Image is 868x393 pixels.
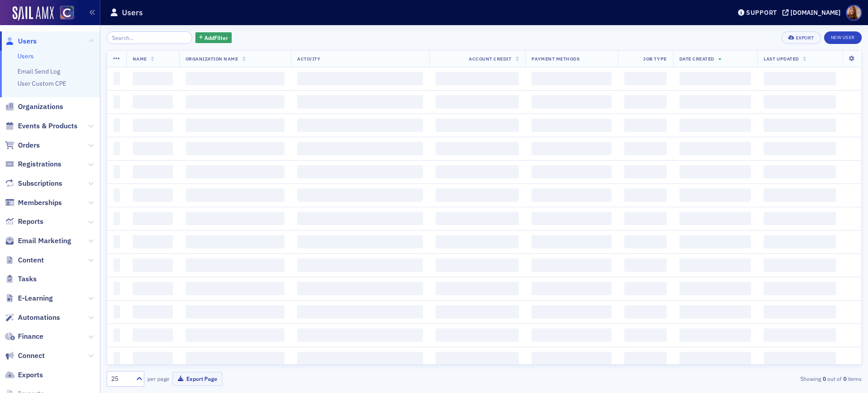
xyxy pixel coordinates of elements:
[195,32,232,44] button: AddFilter
[297,305,423,319] span: ‌
[18,217,43,227] span: Reports
[679,72,751,85] span: ‌
[18,370,43,380] span: Exports
[624,282,667,295] span: ‌
[616,375,862,383] div: Showing out of items
[764,328,836,342] span: ‌
[436,258,519,272] span: ‌
[186,165,285,179] span: ‌
[5,217,43,227] a: Reports
[5,274,37,284] a: Tasks
[186,305,285,319] span: ‌
[133,212,173,225] span: ‌
[113,212,120,225] span: ‌
[436,72,519,85] span: ‌
[133,258,173,272] span: ‌
[679,235,751,249] span: ‌
[436,188,519,202] span: ‌
[624,165,667,179] span: ‌
[186,212,285,225] span: ‌
[113,188,120,202] span: ‌
[60,6,74,20] img: SailAMX
[624,95,667,109] span: ‌
[5,102,63,112] a: Organizations
[297,95,423,109] span: ‌
[133,235,173,249] span: ‌
[5,159,61,169] a: Registrations
[54,6,74,21] a: View Homepage
[679,212,751,225] span: ‌
[531,72,611,85] span: ‌
[186,258,285,272] span: ‌
[5,140,40,150] a: Orders
[297,282,423,295] span: ‌
[531,95,611,109] span: ‌
[764,305,836,319] span: ‌
[111,374,131,384] div: 25
[679,352,751,365] span: ‌
[297,212,423,225] span: ‌
[764,118,836,132] span: ‌
[297,118,423,132] span: ‌
[764,95,836,109] span: ‌
[531,258,611,272] span: ‌
[186,95,285,109] span: ‌
[531,282,611,295] span: ‌
[113,95,120,109] span: ‌
[133,142,173,155] span: ‌
[18,313,60,323] span: Automations
[113,142,120,155] span: ‌
[18,198,62,208] span: Memberships
[18,159,61,169] span: Registrations
[679,95,751,109] span: ‌
[186,188,285,202] span: ‌
[764,282,836,295] span: ‌
[764,165,836,179] span: ‌
[186,328,285,342] span: ‌
[436,328,519,342] span: ‌
[186,235,285,249] span: ‌
[122,7,143,18] h1: Users
[531,235,611,249] span: ‌
[18,274,37,284] span: Tasks
[624,328,667,342] span: ‌
[624,118,667,132] span: ‌
[790,9,841,17] div: [DOMAIN_NAME]
[764,188,836,202] span: ‌
[5,313,60,323] a: Automations
[113,328,120,342] span: ‌
[679,118,751,132] span: ‌
[133,165,173,179] span: ‌
[297,235,423,249] span: ‌
[764,56,799,62] span: Last Updated
[133,188,173,202] span: ‌
[297,328,423,342] span: ‌
[824,31,862,44] a: New User
[531,305,611,319] span: ‌
[746,9,777,17] div: Support
[624,305,667,319] span: ‌
[17,52,34,60] a: Users
[436,118,519,132] span: ‌
[5,36,37,46] a: Users
[133,305,173,319] span: ‌
[436,352,519,365] span: ‌
[18,121,78,131] span: Events & Products
[17,79,66,87] a: User Custom CPE
[297,188,423,202] span: ‌
[842,375,848,383] strong: 0
[782,9,844,16] button: [DOMAIN_NAME]
[113,282,120,295] span: ‌
[531,56,579,62] span: Payment Methods
[469,56,511,62] span: Account Credit
[436,235,519,249] span: ‌
[186,352,285,365] span: ‌
[113,118,120,132] span: ‌
[147,375,169,383] label: per page
[764,72,836,85] span: ‌
[531,142,611,155] span: ‌
[18,179,62,188] span: Subscriptions
[18,351,45,361] span: Connect
[13,6,54,21] img: SailAMX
